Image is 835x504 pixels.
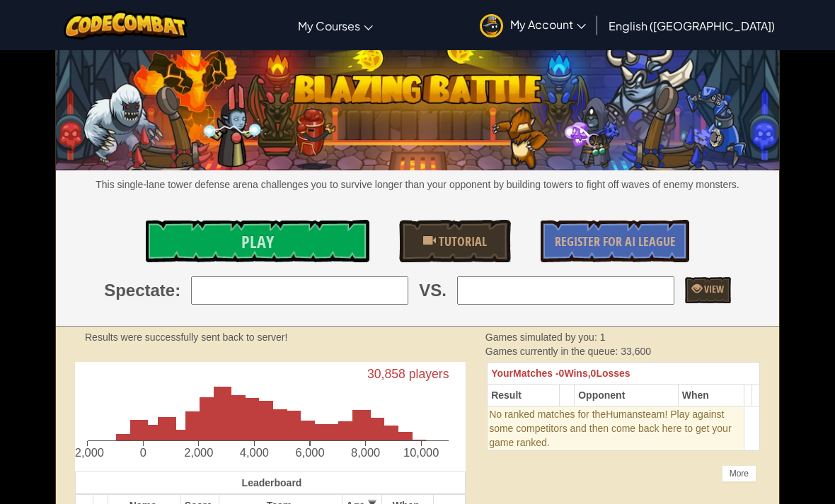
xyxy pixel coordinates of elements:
[104,279,175,303] span: Spectate
[240,446,269,459] text: 4,000
[600,332,606,343] span: 1
[85,332,287,343] strong: Results were successfully sent back to server!
[71,446,104,459] text: -2,000
[510,17,586,32] span: My Account
[298,18,360,33] span: My Courses
[485,346,621,357] span: Games currently in the queue:
[473,3,593,47] a: My Account
[436,233,487,250] span: Tutorial
[367,368,449,382] text: 30,858 players
[555,233,676,250] span: Register for AI League
[491,368,513,379] span: Your
[513,368,559,379] span: Matches -
[722,465,756,482] div: More
[489,409,731,448] span: team! Play against some competitors and then come back here to get your game ranked.
[596,368,630,379] span: Losses
[575,385,678,406] th: Opponent
[488,363,760,385] th: 0 0
[403,446,439,459] text: 10,000
[621,346,651,357] span: 33,600
[488,385,560,406] th: Result
[140,446,146,459] text: 0
[351,446,380,459] text: 8,000
[419,279,447,303] span: VS.
[480,14,503,37] img: avatar
[488,406,744,451] td: Humans
[601,6,782,45] a: English ([GEOGRAPHIC_DATA])
[702,282,724,295] span: View
[399,220,511,262] a: Tutorial
[296,446,325,459] text: 6,000
[489,409,606,420] span: No ranked matches for the
[242,477,302,488] span: Leaderboard
[64,11,188,40] img: CodeCombat logo
[56,45,779,170] img: Blazing Battle
[609,18,775,33] span: English ([GEOGRAPHIC_DATA])
[56,177,779,192] p: This single-lane tower defense arena challenges you to survive longer than your opponent by build...
[485,332,600,343] span: Games simulated by you:
[241,230,274,253] span: Play
[184,446,213,459] text: 2,000
[541,220,689,262] a: Register for AI League
[678,385,744,406] th: When
[564,368,590,379] span: Wins,
[291,6,380,45] a: My Courses
[175,279,180,303] span: :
